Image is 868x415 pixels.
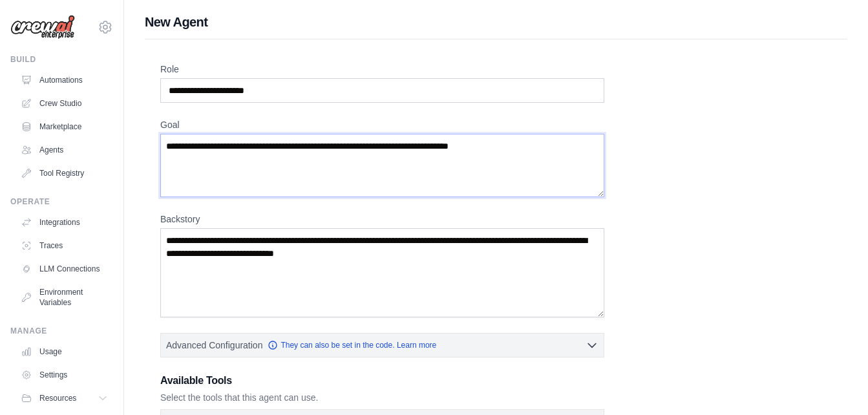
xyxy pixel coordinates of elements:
[16,235,113,256] a: Traces
[39,393,76,403] span: Resources
[16,163,113,184] a: Tool Registry
[16,70,113,90] a: Automations
[145,13,847,31] h1: New Agent
[10,54,113,65] div: Build
[161,334,604,357] button: Advanced Configuration They can also be set in the code. Learn more
[16,388,113,409] button: Resources
[16,93,113,114] a: Crew Studio
[16,259,113,279] a: LLM Connections
[16,365,113,385] a: Settings
[16,116,113,137] a: Marketplace
[16,341,113,362] a: Usage
[16,212,113,233] a: Integrations
[160,391,604,404] p: Select the tools that this agent can use.
[160,63,604,76] label: Role
[160,118,604,131] label: Goal
[160,213,604,226] label: Backstory
[10,15,75,39] img: Logo
[16,282,113,313] a: Environment Variables
[166,339,262,352] span: Advanced Configuration
[268,340,436,350] a: They can also be set in the code. Learn more
[10,197,113,207] div: Operate
[10,326,113,336] div: Manage
[16,140,113,160] a: Agents
[160,373,604,388] h3: Available Tools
